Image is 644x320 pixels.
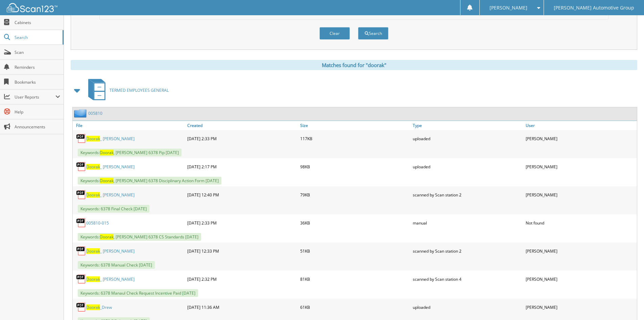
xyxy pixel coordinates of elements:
[186,132,299,145] div: [DATE] 2:33 PM
[524,121,637,130] a: User
[86,164,135,170] a: Doorak_ [PERSON_NAME]
[186,300,299,314] div: [DATE] 11:36 AM
[86,248,100,254] span: Doorak
[299,160,411,173] div: 98KB
[100,150,114,155] span: Doorak
[86,304,112,310] a: Doorak_Drew
[524,160,637,173] div: [PERSON_NAME]
[78,177,221,185] span: Keywords: , [PERSON_NAME] 6378 Disciplinary Action Form [DATE]
[76,302,86,312] img: PDF.png
[299,244,411,258] div: 51KB
[7,3,57,12] img: scan123-logo-white.svg
[76,133,86,144] img: PDF.png
[411,121,524,130] a: Type
[299,300,411,314] div: 61KB
[411,132,524,145] div: uploaded
[524,244,637,258] div: [PERSON_NAME]
[100,178,114,184] span: Doorak
[78,149,182,156] span: Keywords: , [PERSON_NAME] 6378 Pip [DATE]
[86,136,135,142] a: Doorak_ [PERSON_NAME]
[358,27,388,40] button: Search
[86,164,100,170] span: Doorak
[15,109,60,115] span: Help
[524,188,637,201] div: [PERSON_NAME]
[411,160,524,173] div: uploaded
[319,27,350,40] button: Clear
[15,94,55,100] span: User Reports
[524,272,637,286] div: [PERSON_NAME]
[15,79,60,85] span: Bookmarks
[186,272,299,286] div: [DATE] 2:32 PM
[186,216,299,230] div: [DATE] 2:33 PM
[76,246,86,256] img: PDF.png
[86,192,135,198] a: Doorak_ [PERSON_NAME]
[76,274,86,284] img: PDF.png
[78,205,149,213] span: Keywords: 6378 Final Check [DATE]
[100,234,114,240] span: Doorak
[186,160,299,173] div: [DATE] 2:17 PM
[186,244,299,258] div: [DATE] 12:33 PM
[186,188,299,201] div: [DATE] 12:40 PM
[411,244,524,258] div: scanned by Scan station 2
[86,136,100,142] span: Doorak
[84,77,169,104] a: TERMED EMPLOYEES GENERAL
[74,109,88,118] img: folder2.png
[76,218,86,228] img: PDF.png
[186,121,299,130] a: Created
[299,188,411,201] div: 79KB
[15,35,59,40] span: Search
[76,162,86,172] img: PDF.png
[15,49,60,55] span: Scan
[610,287,644,320] iframe: Chat Widget
[78,289,198,297] span: Keywords: 6378 Manaul Check Request Incentive Paid [DATE]
[411,188,524,201] div: scanned by Scan station 2
[88,110,102,116] a: 005810
[554,6,634,10] span: [PERSON_NAME] Automotive Group
[411,300,524,314] div: uploaded
[15,64,60,70] span: Reminders
[299,121,411,130] a: Size
[86,248,135,254] a: Doorak_ [PERSON_NAME]
[86,276,100,282] span: Doorak
[110,87,169,93] span: TERMED EMPLOYEES GENERAL
[78,233,201,241] span: Keywords: , [PERSON_NAME] 6378 CS Standards [DATE]
[524,300,637,314] div: [PERSON_NAME]
[86,220,109,226] a: 005810-015
[524,216,637,230] div: Not found
[73,121,186,130] a: File
[78,261,155,269] span: Keywords: 6378 Manual Check [DATE]
[15,124,60,130] span: Announcements
[86,304,100,310] span: Doorak
[299,272,411,286] div: 81KB
[76,190,86,200] img: PDF.png
[86,192,100,198] span: Doorak
[524,132,637,145] div: [PERSON_NAME]
[15,20,60,25] span: Cabinets
[490,6,527,10] span: [PERSON_NAME]
[86,276,135,282] a: Doorak_ [PERSON_NAME]
[411,272,524,286] div: scanned by Scan station 4
[71,60,637,70] div: Matches found for "doorak"
[299,132,411,145] div: 117KB
[299,216,411,230] div: 36KB
[411,216,524,230] div: manual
